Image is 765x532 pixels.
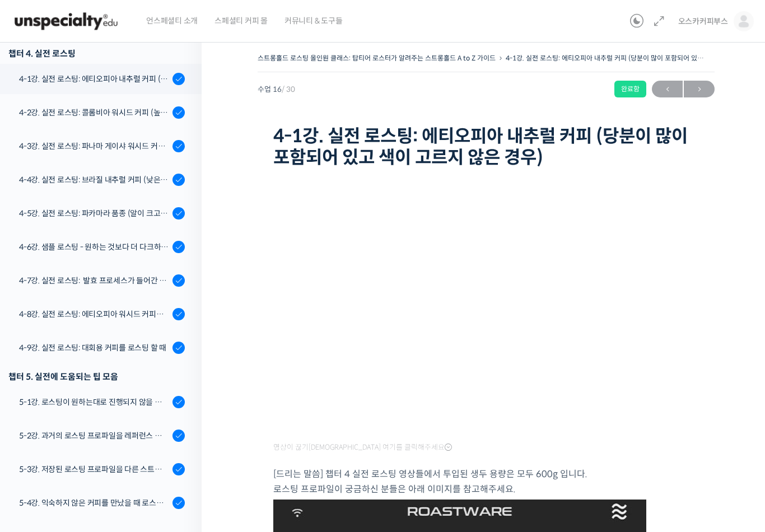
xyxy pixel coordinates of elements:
[282,85,295,94] span: / 30
[19,106,169,119] div: 4-2강. 실전 로스팅: 콜롬비아 워시드 커피 (높은 밀도와 수분율 때문에 1차 크랙에서 많은 수분을 방출하는 경우)
[74,355,144,383] a: 대화
[273,466,699,497] p: [드리는 말씀] 챕터 4 실전 로스팅 영상들에서 투입된 생두 용량은 모두 600g 입니다. 로스팅 프로파일이 궁금하신 분들은 아래 이미지를 참고해주세요.
[19,174,169,186] div: 4-4강. 실전 로스팅: 브라질 내추럴 커피 (낮은 고도에서 재배되어 당분과 밀도가 낮은 경우)
[258,86,295,93] span: 수업 16
[8,46,185,61] div: 챕터 4. 실전 로스팅
[19,73,169,85] div: 4-1강. 실전 로스팅: 에티오피아 내추럴 커피 (당분이 많이 포함되어 있고 색이 고르지 않은 경우)
[19,463,169,475] div: 5-3강. 저장된 로스팅 프로파일을 다른 스트롱홀드 로스팅 머신에서 적용할 경우에 보정하는 방법
[3,355,74,383] a: 홈
[102,372,116,381] span: 대화
[19,241,169,253] div: 4-6강. 샘플 로스팅 - 원하는 것보다 더 다크하게 로스팅 하는 이유
[19,207,169,220] div: 4-5강. 실전 로스팅: 파카마라 품종 (알이 크고 산지에서 건조가 고르게 되기 힘든 경우)
[19,396,169,408] div: 5-1강. 로스팅이 원하는대로 진행되지 않을 때, 일관성이 떨어질 때
[273,125,699,169] h1: 4-1강. 실전 로스팅: 에티오피아 내추럴 커피 (당분이 많이 포함되어 있고 색이 고르지 않은 경우)
[684,82,715,97] span: →
[19,497,169,509] div: 5-4강. 익숙하지 않은 커피를 만났을 때 로스팅 전략 세우는 방법
[19,308,169,320] div: 4-8강. 실전 로스팅: 에티오피아 워시드 커피를 에스프레소용으로 로스팅 할 때
[19,430,169,442] div: 5-2강. 과거의 로스팅 프로파일을 레퍼런스 삼아 리뷰하는 방법
[35,372,42,381] span: 홈
[19,342,169,354] div: 4-9강. 실전 로스팅: 대회용 커피를 로스팅 할 때
[273,443,452,452] span: 영상이 끊기[DEMOGRAPHIC_DATA] 여기를 클릭해주세요
[652,81,683,97] a: ←이전
[258,54,496,62] a: 스트롱홀드 로스팅 올인원 클래스: 탑티어 로스터가 알려주는 스트롱홀드 A to Z 가이드
[614,81,646,97] div: 완료함
[652,82,683,97] span: ←
[684,81,715,97] a: 다음→
[144,355,215,383] a: 설정
[678,16,728,26] span: 오스카커피부스
[8,369,185,384] div: 챕터 5. 실전에 도움되는 팁 모음
[173,372,186,381] span: 설정
[19,140,169,152] div: 4-3강. 실전 로스팅: 파나마 게이샤 워시드 커피 (플레이버 프로파일이 로스팅하기 까다로운 경우)
[19,274,169,287] div: 4-7강. 실전 로스팅: 발효 프로세스가 들어간 커피를 필터용으로 로스팅 할 때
